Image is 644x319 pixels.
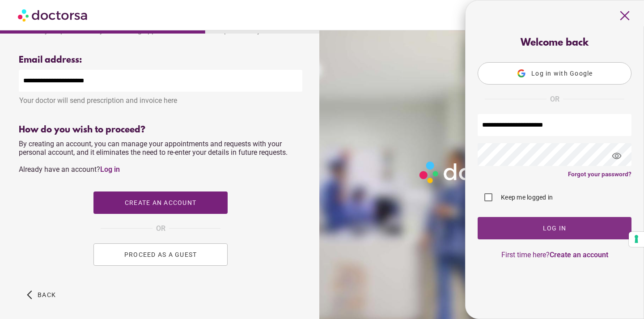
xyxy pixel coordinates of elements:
[19,92,302,105] div: Your doctor will send prescription and invoice here
[568,170,631,178] a: Forgot your password?
[19,55,302,65] div: Email address:
[478,38,631,49] div: Welcome back
[616,7,633,24] span: close
[550,94,559,105] span: OR
[543,225,567,232] span: Log In
[550,251,608,259] a: Create an account
[416,158,545,187] img: Logo-Doctorsa-trans-White-partial-flat.png
[629,232,644,247] button: Your consent preferences for tracking technologies
[531,70,593,77] span: Log in with Google
[125,199,196,206] span: Create an account
[19,125,302,135] div: How do you wish to proceed?
[605,144,629,168] span: visibility
[19,140,288,174] span: By creating an account, you can manage your appointments and requests with your personal account,...
[478,251,631,259] p: First time here?
[93,243,228,266] button: PROCEED AS A GUEST
[478,62,631,85] button: Log in with Google
[478,217,631,239] button: Log In
[18,5,89,25] img: Doctorsa.com
[38,291,56,298] span: Back
[499,193,553,202] label: Keep me logged in
[124,251,197,258] span: PROCEED AS A GUEST
[156,223,165,234] span: OR
[23,284,59,306] button: arrow_back_ios Back
[100,165,120,174] a: Log in
[93,191,228,214] button: Create an account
